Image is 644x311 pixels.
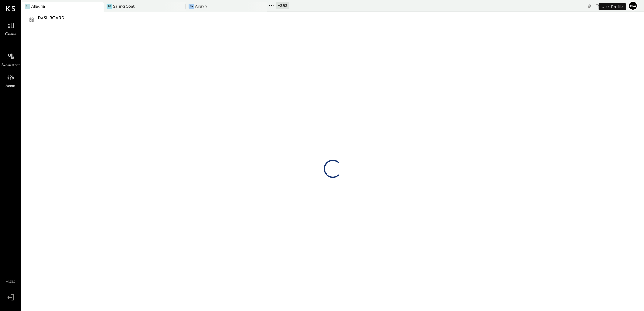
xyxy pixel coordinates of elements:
[276,2,289,9] div: + 282
[0,72,21,89] a: Admin
[594,3,627,8] div: [DATE]
[195,4,207,9] div: Anaviv
[189,4,194,9] div: An
[5,32,16,37] span: Queue
[628,1,638,11] button: Na
[25,4,30,9] div: Al
[38,14,71,23] div: Dashboard
[587,2,593,9] div: copy link
[107,4,112,9] div: SG
[5,84,16,89] span: Admin
[0,20,21,37] a: Queue
[2,63,20,68] span: Accountant
[113,4,135,9] div: Sailing Goat
[0,51,21,68] a: Accountant
[599,3,626,10] div: User Profile
[31,4,45,9] div: Allegria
